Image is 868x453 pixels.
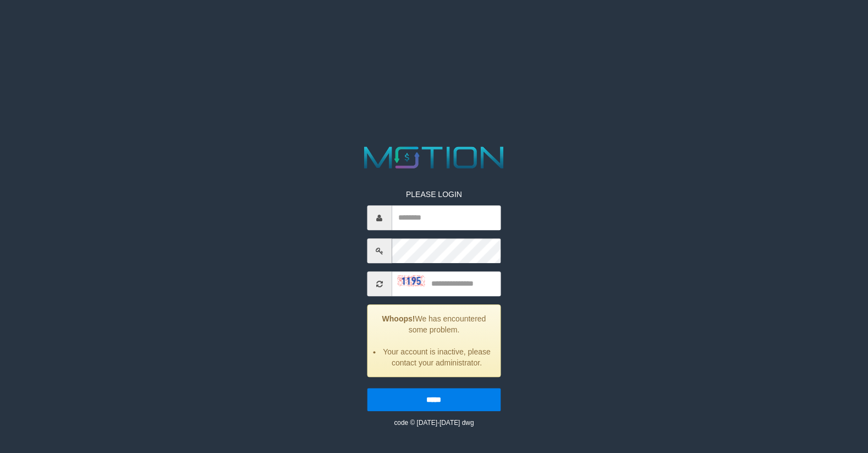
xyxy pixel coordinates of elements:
li: Your account is inactive, please contact your administrator. [381,347,492,369]
img: MOTION_logo.png [358,143,510,172]
small: code © [DATE]-[DATE] dwg [394,419,474,427]
p: PLEASE LOGIN [367,189,501,200]
div: We has encountered some problem. [367,305,501,378]
img: captcha [397,275,425,286]
strong: Whoops! [382,315,415,324]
